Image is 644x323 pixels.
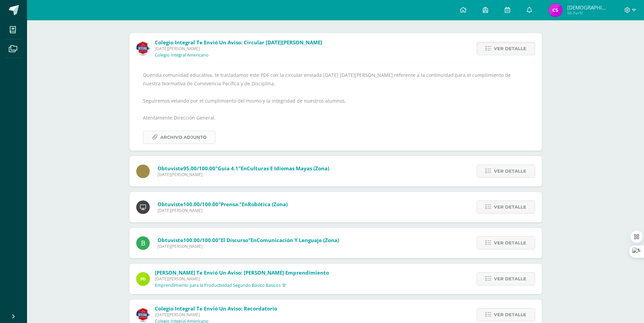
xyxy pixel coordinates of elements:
[143,71,528,144] div: Querida comunidad educativa, te trasladamos este PDF con la circular enviada [DATE] [DATE][PERSON...
[158,165,329,172] span: Obtuviste en
[155,39,322,46] span: Colegio Integral te envió un aviso: Circular [DATE][PERSON_NAME]
[494,237,526,249] span: Ver detalle
[160,131,207,144] span: Archivo Adjunto
[248,201,288,208] span: Robótica (Zona)
[155,52,209,58] p: Colegio Integral Americano
[183,201,218,208] span: 100.00/100.00
[494,308,526,321] span: Ver detalle
[155,46,322,51] span: [DATE][PERSON_NAME]
[215,165,241,172] span: "Guía 4.1"
[158,201,288,208] span: Obtuviste en
[158,172,329,177] span: [DATE][PERSON_NAME]
[155,305,277,312] span: Colegio Integral te envió un aviso: Recordatorio
[494,273,526,285] span: Ver detalle
[143,131,215,144] a: Archivo Adjunto
[494,165,526,177] span: Ver detalle
[136,308,150,322] img: 3d8ecf278a7f74c562a74fe44b321cd5.png
[218,237,251,243] span: "El discurso"
[158,237,339,243] span: Obtuviste en
[247,165,329,172] span: Culturas e Idiomas Mayas (Zona)
[494,42,526,55] span: Ver detalle
[549,3,562,17] img: 550e9ee8622cf762997876864c022421.png
[136,272,150,286] img: 8f4af3fe6ec010f2c87a2f17fab5bf8c.png
[567,10,608,16] span: Mi Perfil
[257,237,339,243] span: Comunicación y Lenguaje (Zona)
[158,243,339,249] span: [DATE][PERSON_NAME]
[183,237,218,243] span: 100.00/100.00
[155,269,329,276] span: [PERSON_NAME] te envió un aviso: [PERSON_NAME] emprendimiento
[155,283,286,288] p: Emprendimiento para la Productividad Segundo Básico Basicos 'B'
[155,276,329,282] span: [DATE][PERSON_NAME]
[494,201,526,213] span: Ver detalle
[158,208,288,213] span: [DATE][PERSON_NAME]
[218,201,242,208] span: "Prensa."
[567,4,608,11] span: [DEMOGRAPHIC_DATA][PERSON_NAME]
[183,165,215,172] span: 95.00/100.00
[136,42,150,55] img: 3d8ecf278a7f74c562a74fe44b321cd5.png
[155,312,277,318] span: [DATE][PERSON_NAME]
